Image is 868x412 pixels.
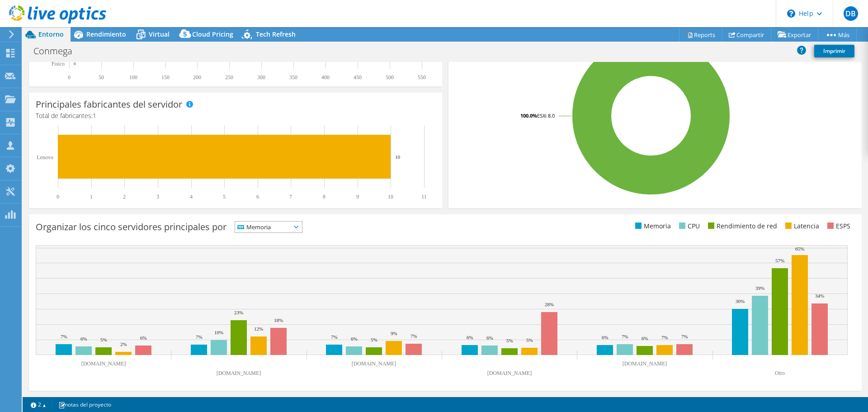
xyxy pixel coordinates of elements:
text: 7% [681,334,688,339]
text: 65% [795,246,804,251]
text: 7% [661,335,668,340]
text: 6% [486,335,493,341]
text: 100 [129,74,137,81]
text: 2 [123,194,126,200]
text: 0 [57,194,59,200]
text: [DOMAIN_NAME] [81,360,126,367]
li: Memoria [633,221,671,231]
a: Exportar [771,28,818,42]
text: 0 [74,62,76,66]
text: 400 [321,74,330,81]
span: Cloud Pricing [192,30,233,38]
span: DB [844,6,858,21]
text: 12% [254,326,263,331]
text: 550 [418,74,426,81]
text: [DOMAIN_NAME] [217,370,261,376]
text: 250 [225,74,233,81]
li: Latencia [783,221,819,231]
text: 6 [256,194,259,200]
text: 28% [545,302,554,307]
text: 39% [755,285,764,291]
text: 4 [190,194,193,200]
span: Tech Refresh [256,30,296,38]
h3: Principales fabricantes del servidor [36,99,182,109]
text: 9% [391,331,397,336]
text: Lenovo [37,154,53,161]
text: 10 [395,154,401,160]
a: Reports [679,28,722,42]
text: 57% [775,258,784,263]
text: 7% [410,333,417,339]
text: 30% [736,298,745,304]
text: 10% [214,330,223,335]
text: 7 [289,194,292,200]
tspan: Físico [52,61,65,67]
text: 350 [289,74,297,81]
text: 23% [234,310,243,315]
text: 50 [99,74,104,81]
text: 11 [421,194,427,200]
svg: \n [787,9,795,18]
text: Otro [775,370,785,376]
tspan: ESXi 8.0 [537,112,555,119]
text: 6% [467,335,473,340]
li: CPU [677,221,700,231]
text: 7% [196,334,203,340]
text: 8 [323,194,325,200]
span: Entorno [38,30,64,38]
a: Más [818,28,857,42]
span: 1 [93,111,96,120]
text: 150 [161,74,170,81]
text: [DOMAIN_NAME] [352,360,396,367]
text: 1 [90,194,93,200]
text: 10 [388,194,393,200]
text: 5% [371,337,377,342]
text: 6% [80,336,87,341]
text: 2% [120,341,127,347]
text: 6% [642,336,648,341]
text: [DOMAIN_NAME] [623,360,667,367]
tspan: 100.0% [520,112,537,119]
text: 450 [354,74,362,81]
text: 9 [356,194,359,200]
text: 18% [274,317,283,323]
h4: Total de fabricantes: [36,111,435,121]
text: 5% [100,337,107,342]
a: Compartir [722,28,771,42]
li: ESPS [825,221,850,231]
text: 7% [331,334,338,340]
text: 5 [223,194,226,200]
text: 300 [257,74,265,81]
text: 7% [622,334,628,339]
text: 6% [351,336,358,341]
text: 5% [506,338,513,343]
text: 7% [61,334,67,339]
text: [DOMAIN_NAME] [487,370,532,376]
h1: Conmega [29,46,86,56]
a: notas del proyecto [52,399,118,410]
text: 5% [526,337,533,343]
text: 6% [602,335,609,340]
span: Memoria [235,222,291,232]
text: 500 [386,74,394,81]
a: 2 [24,399,52,410]
span: Virtual [149,30,170,38]
text: 34% [815,293,824,298]
text: 0 [68,74,71,81]
text: 3 [156,194,159,200]
text: 200 [193,74,201,81]
text: 6% [140,335,147,341]
a: Imprimir [814,45,854,57]
span: Rendimiento [86,30,126,38]
li: Rendimiento de red [706,221,777,231]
